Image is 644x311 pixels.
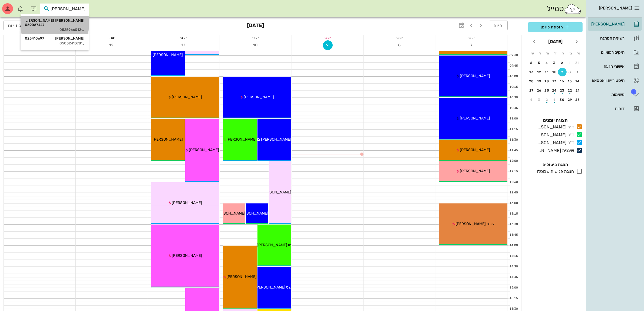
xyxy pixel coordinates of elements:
[460,148,490,152] span: [PERSON_NAME]
[536,124,574,130] div: ד״ר [PERSON_NAME]
[543,59,551,67] button: 4
[508,275,519,280] div: 14:45
[25,28,84,32] div: 0525966012
[460,116,490,121] span: [PERSON_NAME]
[535,89,544,92] div: 26
[172,200,202,205] span: [PERSON_NAME]
[528,22,583,32] button: הוספה ליומן
[550,68,559,76] button: 10
[590,64,625,69] div: אישורי הגעה
[566,95,574,104] button: 29
[227,274,257,279] span: [PERSON_NAME]
[257,243,291,247] span: תו [PERSON_NAME]
[323,40,333,50] button: 9
[558,86,567,95] button: 23
[535,86,544,95] button: 26
[508,264,519,269] div: 14:30
[508,190,519,195] div: 12:45
[25,36,84,41] div: [PERSON_NAME]
[550,95,559,104] button: 1
[251,43,261,47] span: 10
[564,4,582,14] img: SmileCloud logo
[573,95,582,104] button: 28
[153,53,183,57] span: [PERSON_NAME]
[550,79,559,83] div: 17
[508,74,519,79] div: 10:00
[25,18,84,27] div: [PERSON_NAME] [PERSON_NAME]
[508,222,519,227] div: 13:30
[566,89,574,92] div: 22
[543,61,551,65] div: 4
[261,190,291,195] span: [PERSON_NAME]
[535,79,544,83] div: 19
[247,21,264,31] h3: [DATE]
[543,86,551,95] button: 25
[588,102,642,115] a: דוחות
[323,43,332,47] span: 9
[558,68,567,76] button: 9
[489,21,508,30] button: היום
[535,59,544,67] button: 5
[529,49,536,58] th: ש׳
[588,46,642,59] a: תיקים רפואיים
[588,60,642,73] a: אישורי הגעה
[172,95,202,99] span: [PERSON_NAME]
[543,77,551,86] button: 18
[25,23,44,27] span: 059067447
[588,88,642,101] a: תגמשימות
[508,95,519,100] div: 10:30
[107,40,117,50] button: 12
[573,59,582,67] button: 31
[550,61,559,65] div: 3
[364,35,435,40] div: יום ב׳
[543,98,551,102] div: 2
[573,89,582,92] div: 21
[508,286,519,290] div: 15:00
[220,35,292,40] div: יום ד׳
[631,89,636,95] span: תג
[508,233,519,237] div: 13:45
[558,59,567,67] button: 2
[573,61,582,65] div: 31
[172,253,202,258] span: [PERSON_NAME]
[543,89,551,92] div: 25
[558,98,567,102] div: 30
[527,61,536,65] div: 6
[558,95,567,104] button: 30
[25,36,44,41] span: 025410697
[153,137,183,142] span: [PERSON_NAME]
[455,222,494,226] span: ציונה [PERSON_NAME]
[508,127,519,132] div: 11:15
[508,159,519,163] div: 12:00
[179,43,189,47] span: 11
[436,35,508,40] div: יום א׳
[536,49,543,58] th: ו׳
[527,59,536,67] button: 6
[566,59,574,67] button: 1
[395,43,405,47] span: 8
[575,49,582,58] th: א׳
[292,35,364,40] div: יום ג׳
[573,68,582,76] button: 7
[550,86,559,95] button: 24
[508,296,519,301] div: 15:15
[179,40,189,50] button: 11
[251,40,261,50] button: 10
[535,95,544,104] button: 3
[395,40,405,50] button: 8
[567,49,574,58] th: ב׳
[560,49,567,58] th: ג׳
[528,161,583,168] h4: הצגת ביטולים
[550,98,559,102] div: 1
[508,243,519,248] div: 14:00
[508,212,519,216] div: 13:15
[573,70,582,74] div: 7
[558,77,567,86] button: 16
[467,43,477,47] span: 7
[25,41,84,46] div: 0503241378
[528,117,583,124] h4: תצוגת יומנים
[244,95,274,99] span: [PERSON_NAME]
[590,36,625,40] div: רשימת המתנה
[527,89,536,92] div: 27
[533,24,578,30] span: הוספה ליומן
